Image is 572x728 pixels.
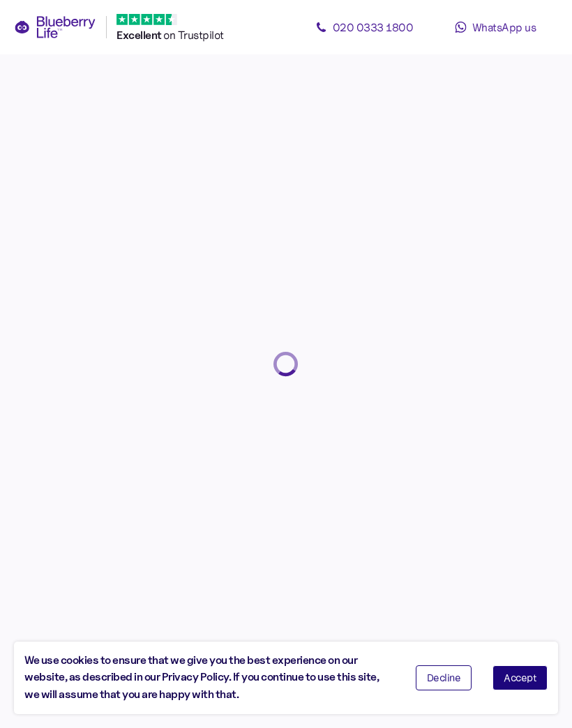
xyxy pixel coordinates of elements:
span: WhatsApp us [472,20,536,34]
button: Decline cookies [416,665,472,690]
span: on Trustpilot [163,28,224,42]
span: Accept [504,673,536,683]
span: Decline [427,673,461,683]
a: WhatsApp us [432,13,558,41]
div: We use cookies to ensure that we give you the best experience on our website, as described in our... [24,652,395,704]
a: 020 0333 1800 [301,13,427,41]
span: 020 0333 1800 [333,20,414,34]
span: Excellent ️ [116,29,163,42]
button: Accept cookies [492,665,548,690]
